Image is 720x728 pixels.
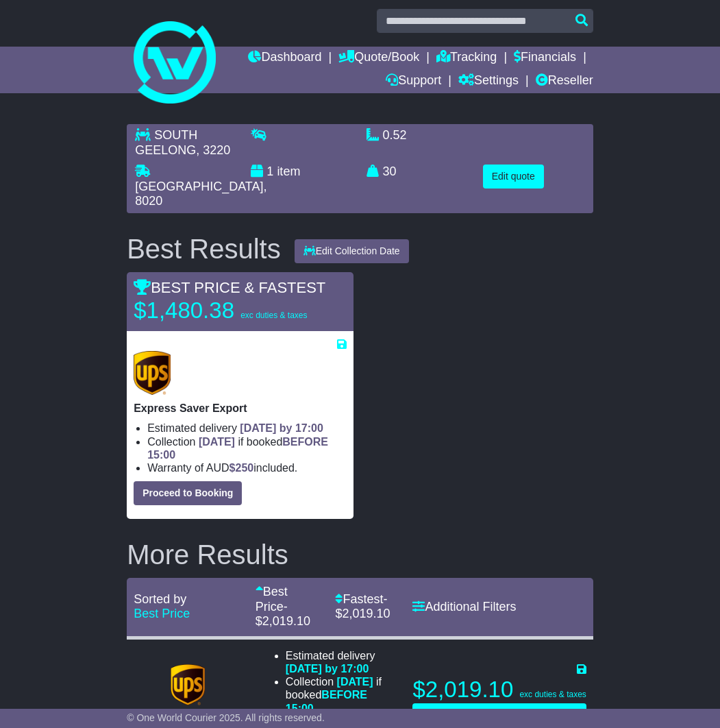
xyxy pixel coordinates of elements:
span: [DATE] by 17:00 [286,663,369,675]
a: Support [386,70,441,93]
h2: More Results [127,539,593,570]
span: BEFORE [282,436,328,448]
span: [DATE] [337,676,373,688]
a: Tracking [436,47,497,70]
span: if booked [147,436,328,461]
a: Dashboard [248,47,321,70]
span: - $ [256,600,310,629]
li: Collection [286,675,397,715]
p: Express Saver Export [134,402,346,415]
button: Edit Collection Date [295,239,409,263]
span: if booked [286,676,382,714]
li: Estimated delivery [147,422,346,435]
button: Edit quote [483,165,544,189]
li: Warranty of AUD included. [147,461,346,474]
span: SOUTH GEELONG [135,128,197,157]
span: 2,019.10 [262,614,310,628]
span: 15:00 [286,703,314,714]
span: Sorted by [134,592,186,606]
span: BEST PRICE & FASTEST [134,279,325,296]
span: - $ [335,592,390,621]
span: $ [229,462,254,474]
a: Reseller [536,70,593,93]
span: [DATE] by 17:00 [240,422,323,434]
div: Best Results [120,234,288,264]
span: exc duties & taxes [519,690,586,699]
p: $1,480.38 [134,297,307,324]
span: 1 [266,165,273,178]
span: [GEOGRAPHIC_DATA] [135,180,263,193]
span: © One World Courier 2025. All rights reserved. [127,712,325,723]
button: Proceed to Booking [134,481,242,505]
a: Additional Filters [412,600,516,614]
span: 30 [383,165,397,178]
a: Financials [514,47,576,70]
p: $2,019.10 [412,676,586,703]
a: Quote/Book [338,47,419,70]
img: UPS (new): Express Saver Export [134,351,171,395]
a: Fastest- $2,019.10 [335,592,390,621]
a: Best Price- $2,019.10 [256,585,310,628]
span: 2,019.10 [342,607,390,620]
li: Collection [147,435,346,461]
a: Settings [458,70,519,93]
span: , 8020 [135,180,266,208]
img: UPS (new): Express Export [171,664,205,705]
li: Estimated delivery [286,649,397,675]
span: exc duties & taxes [240,311,307,320]
span: item [277,165,300,178]
span: BEFORE [321,689,367,701]
span: 250 [236,462,254,474]
span: 0.52 [383,128,407,142]
span: , 3220 [196,143,230,157]
span: 15:00 [147,449,175,461]
button: Proceed to Booking [412,703,586,727]
span: [DATE] [199,436,235,448]
a: Best Price [134,607,190,620]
